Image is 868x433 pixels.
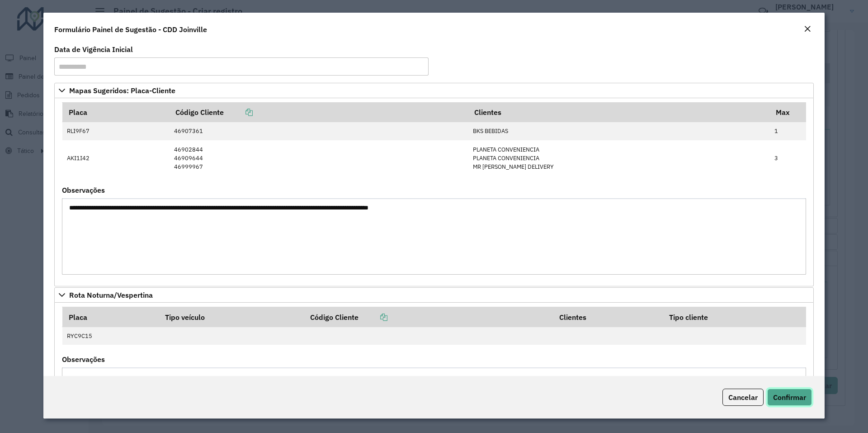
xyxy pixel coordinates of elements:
em: Fechar [804,25,811,33]
td: PLANETA CONVENIENCIA PLANETA CONVENIENCIA MR [PERSON_NAME] DELIVERY [468,140,770,176]
button: Close [801,24,814,35]
span: Cancelar [728,393,758,402]
th: Placa [62,103,170,122]
td: 3 [770,140,806,176]
a: Copiar [224,108,253,117]
a: Copiar [359,313,387,322]
th: Clientes [468,103,770,122]
th: Código Cliente [304,307,553,327]
th: Tipo veículo [159,307,304,327]
td: 46902844 46909644 46999967 [169,140,468,176]
th: Max [770,103,806,122]
a: Mapas Sugeridos: Placa-Cliente [54,83,814,98]
button: Cancelar [722,389,764,406]
span: Rota Noturna/Vespertina [69,291,153,299]
span: Confirmar [773,393,806,402]
h4: Formulário Painel de Sugestão - CDD Joinville [54,24,207,35]
label: Observações [62,354,105,365]
td: AKI1I42 [62,140,170,176]
th: Placa [62,307,159,327]
a: Rota Noturna/Vespertina [54,287,814,303]
button: Confirmar [767,389,812,406]
th: Código Cliente [169,103,468,122]
label: Observações [62,185,105,195]
td: 1 [770,122,806,140]
div: Mapas Sugeridos: Placa-Cliente [54,98,814,286]
td: BKS BEBIDAS [468,122,770,140]
span: Mapas Sugeridos: Placa-Cliente [69,87,175,94]
td: 46907361 [169,122,468,140]
td: RYC9C15 [62,327,159,345]
td: RLI9F67 [62,122,170,140]
label: Data de Vigência Inicial [54,44,133,55]
th: Tipo cliente [663,307,806,327]
th: Clientes [553,307,663,327]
